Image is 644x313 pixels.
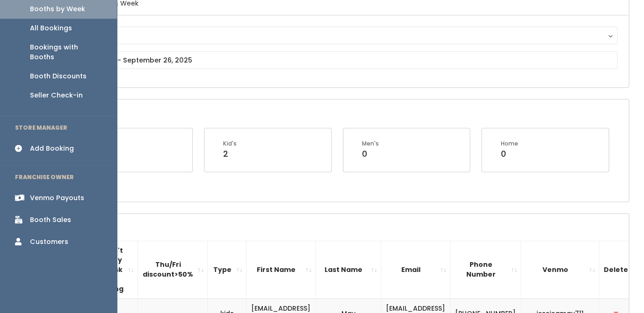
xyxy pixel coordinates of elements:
th: Phone Number: activate to sort column ascending [450,241,521,299]
div: Riverton [68,30,608,41]
div: Seller Check-in [30,90,83,100]
div: Venmo Payouts [30,193,84,203]
div: 0 [500,148,518,160]
input: September 20 - September 26, 2025 [59,51,617,69]
div: 0 [362,148,379,160]
th: Email: activate to sort column ascending [381,241,450,299]
th: Last Name: activate to sort column ascending [316,241,381,299]
button: Riverton [59,27,617,44]
th: Thu/Fri discount&gt;50%: activate to sort column ascending [138,241,208,299]
div: Kid's [223,139,237,148]
div: Booths by Week [30,4,85,14]
th: Delete: activate to sort column ascending [599,241,640,299]
div: Customers [30,237,68,247]
th: First Name: activate to sort column ascending [246,241,316,299]
div: 2 [223,148,237,160]
th: Venmo: activate to sort column ascending [521,241,599,299]
div: Add Booking [30,144,74,153]
div: Booth Sales [30,215,71,225]
div: All Bookings [30,23,72,33]
th: Type: activate to sort column ascending [208,241,246,299]
div: Bookings with Booths [30,42,102,62]
div: Booth Discounts [30,71,87,81]
div: Men's [362,139,379,148]
div: Home [500,139,518,148]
